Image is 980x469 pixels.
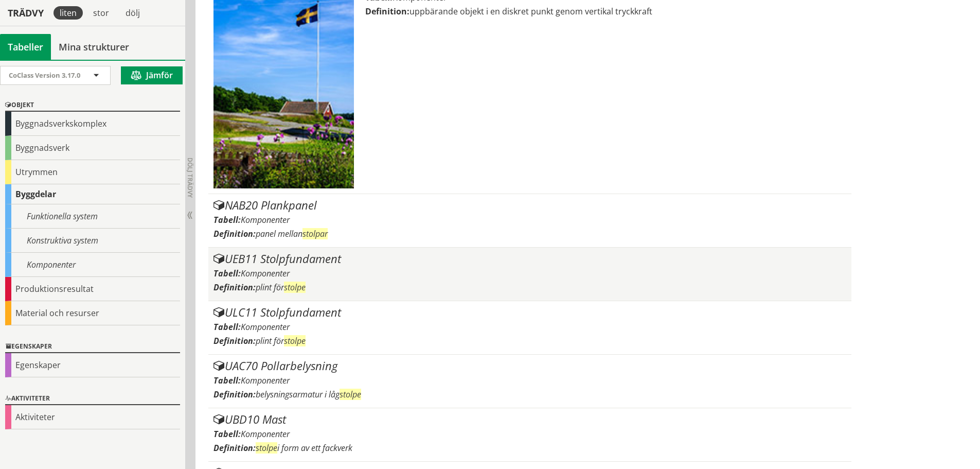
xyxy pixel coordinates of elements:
div: Byggnadsverk [5,136,180,160]
div: ULC11 Stolpfundament [213,306,846,319]
div: dölj [119,6,146,20]
div: UEB11 Stolpfundament [213,253,846,265]
span: Komponenter [241,268,290,279]
span: stolpe [284,282,306,293]
div: Aktiviteter [5,405,180,429]
span: stolpe [340,389,361,400]
div: Egenskaper [5,353,180,377]
span: stolpar [302,228,328,239]
div: UBD10 Mast [213,413,846,426]
div: stor [87,6,115,20]
label: Tabell: [213,375,241,386]
label: Definition: [213,335,256,346]
label: Definition: [213,228,256,239]
div: Objekt [5,99,180,112]
label: Tabell: [213,268,241,279]
span: Komponenter [241,321,290,333]
div: Aktiviteter [5,393,180,405]
div: Utrymmen [5,160,180,184]
span: Komponenter [241,214,290,225]
span: panel mellan [256,228,328,239]
button: Jämför [121,66,183,84]
div: Egenskaper [5,341,180,353]
span: stolpe [284,335,306,346]
span: plint för [256,335,306,346]
div: UAC70 Pollarbelysning [213,360,846,372]
div: Produktionsresultat [5,277,180,301]
label: Tabell: [213,321,241,333]
label: Definition: [213,282,256,293]
div: Byggnadsverkskomplex [5,112,180,136]
div: liten [54,6,83,20]
span: Komponenter [241,375,290,386]
span: Dölj trädvy [186,158,194,198]
span: plint för [256,282,306,293]
div: NAB20 Plankpanel [213,199,846,212]
div: Konstruktiva system [5,229,180,253]
div: Trädvy [2,7,49,19]
div: Komponenter [5,253,180,277]
label: Tabell: [213,214,241,225]
span: uppbärande objekt i en diskret punkt genom vertikal tryckkraft [409,6,652,17]
label: Definition: [213,442,256,454]
span: Komponenter [241,428,290,440]
div: Material och resurser [5,301,180,325]
span: CoClass Version 3.17.0 [9,71,80,80]
div: Funktionella system [5,204,180,229]
div: Byggdelar [5,184,180,204]
span: stolpe [256,442,277,454]
span: i form av ett fackverk [256,442,352,454]
span: belysningsarmatur i låg [256,389,361,400]
label: Definition: [365,6,409,17]
label: Tabell: [213,428,241,440]
label: Definition: [213,389,256,400]
a: Mina strukturer [51,34,137,60]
